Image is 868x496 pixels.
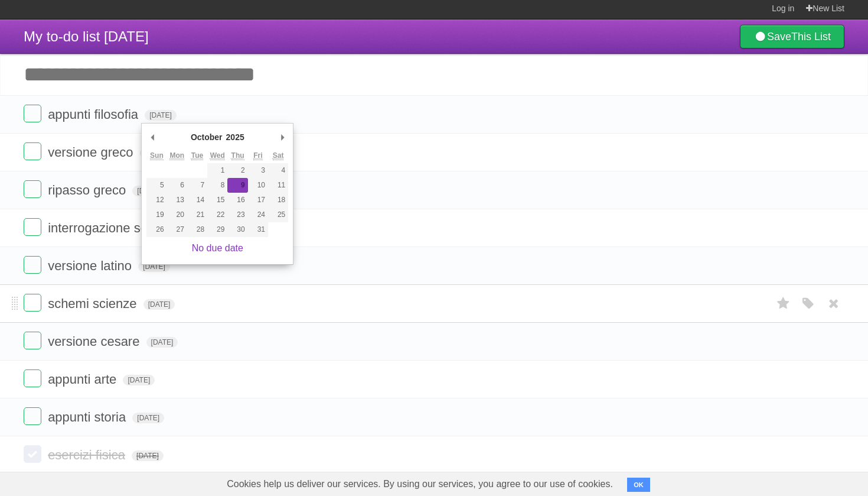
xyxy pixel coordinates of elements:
button: 10 [248,178,268,193]
abbr: Monday [169,151,184,160]
span: [DATE] [145,110,177,121]
button: OK [627,478,650,492]
span: [DATE] [132,186,164,196]
label: Star task [772,294,795,313]
button: 22 [207,208,227,222]
span: appunti filosofia [48,107,141,122]
label: Done [24,369,41,387]
label: Done [24,256,41,274]
button: Previous Month [146,128,158,146]
b: This List [791,31,831,43]
div: October [189,128,224,146]
span: appunti arte [48,372,119,387]
a: SaveThis List [740,25,844,48]
button: 9 [227,178,247,193]
span: [DATE] [132,413,164,423]
span: [DATE] [132,450,164,461]
span: versione greco [48,145,136,160]
button: 29 [207,222,227,237]
label: Done [24,180,41,198]
button: 14 [187,193,207,208]
button: 18 [268,193,288,208]
span: versione cesare [48,334,142,349]
span: ripasso greco [48,183,129,197]
span: My to-do list [DATE] [24,28,149,44]
button: 17 [248,193,268,208]
button: 4 [268,163,288,178]
span: appunti storia [48,410,129,424]
button: Next Month [276,128,288,146]
button: 20 [167,208,187,222]
button: 3 [248,163,268,178]
abbr: Tuesday [191,151,203,160]
button: 2 [227,163,247,178]
button: 5 [146,178,167,193]
span: interrogazione scienze [48,221,181,235]
button: 13 [167,193,187,208]
button: 8 [207,178,227,193]
label: Done [24,105,41,122]
abbr: Saturday [273,151,284,160]
abbr: Wednesday [210,151,225,160]
button: 27 [167,222,187,237]
button: 21 [187,208,207,222]
button: 26 [146,222,167,237]
span: versione latino [48,258,135,273]
button: 31 [248,222,268,237]
button: 12 [146,193,167,208]
button: 28 [187,222,207,237]
label: Done [24,445,41,463]
button: 11 [268,178,288,193]
span: [DATE] [140,148,172,158]
span: [DATE] [123,375,155,385]
button: 24 [248,208,268,222]
span: esercizi fisica [48,448,128,462]
button: 23 [227,208,247,222]
abbr: Thursday [231,151,244,160]
label: Done [24,218,41,236]
button: 16 [227,193,247,208]
button: 19 [146,208,167,222]
span: Cookies help us deliver our services. By using our services, you agree to our use of cookies. [215,472,625,496]
button: 25 [268,208,288,222]
label: Done [24,142,41,160]
button: 30 [227,222,247,237]
abbr: Sunday [150,151,164,160]
button: 6 [167,178,187,193]
span: schemi scienze [48,296,139,311]
abbr: Friday [253,151,262,160]
span: [DATE] [143,299,175,310]
span: [DATE] [138,261,170,272]
button: 1 [207,163,227,178]
button: 7 [187,178,207,193]
span: [DATE] [146,337,178,348]
label: Done [24,294,41,312]
a: No due date [192,243,243,253]
label: Done [24,332,41,349]
div: 2025 [224,128,246,146]
button: 15 [207,193,227,208]
label: Done [24,407,41,425]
